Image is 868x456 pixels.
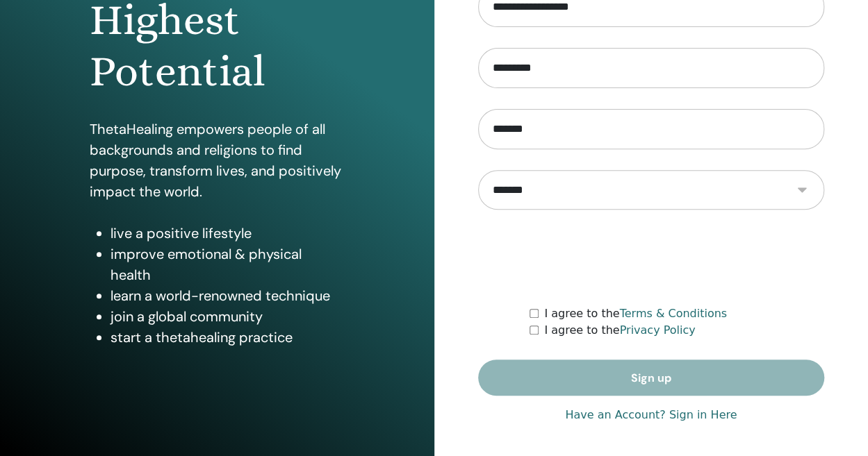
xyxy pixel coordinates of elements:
p: ThetaHealing empowers people of all backgrounds and religions to find purpose, transform lives, a... [90,119,344,202]
label: I agree to the [544,322,695,339]
li: join a global community [110,306,344,327]
a: Privacy Policy [619,323,695,337]
iframe: reCAPTCHA [546,230,757,285]
li: live a positive lifestyle [110,223,344,244]
a: Terms & Conditions [619,307,726,320]
a: Have an Account? Sign in Here [565,407,737,423]
li: start a thetahealing practice [110,327,344,348]
li: learn a world-renowned technique [110,285,344,306]
label: I agree to the [544,305,727,322]
li: improve emotional & physical health [110,244,344,285]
